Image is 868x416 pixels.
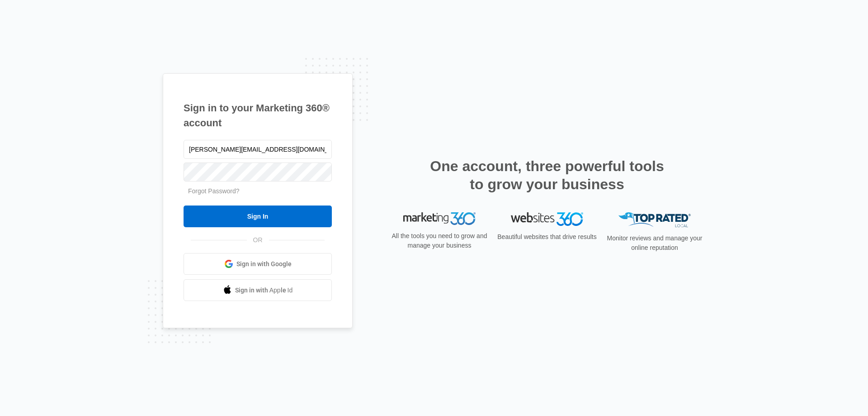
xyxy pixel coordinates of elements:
a: Sign in with Google [184,253,332,275]
h1: Sign in to your Marketing 360® account [184,100,332,130]
img: Websites 360 [511,212,583,225]
p: Beautiful websites that drive results [496,232,598,242]
input: Sign In [184,206,332,227]
a: Sign in with Apple Id [184,279,332,301]
span: OR [247,235,269,245]
img: Marketing 360 [403,212,476,225]
p: Monitor reviews and manage your online reputation [604,234,705,253]
input: Email [184,140,332,159]
p: All the tools you need to grow and manage your business [389,231,490,250]
img: Top Rated Local [618,212,691,227]
h2: One account, three powerful tools to grow your business [427,157,667,193]
span: Sign in with Apple Id [235,286,293,295]
span: Sign in with Google [236,259,292,269]
a: Forgot Password? [188,187,240,195]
